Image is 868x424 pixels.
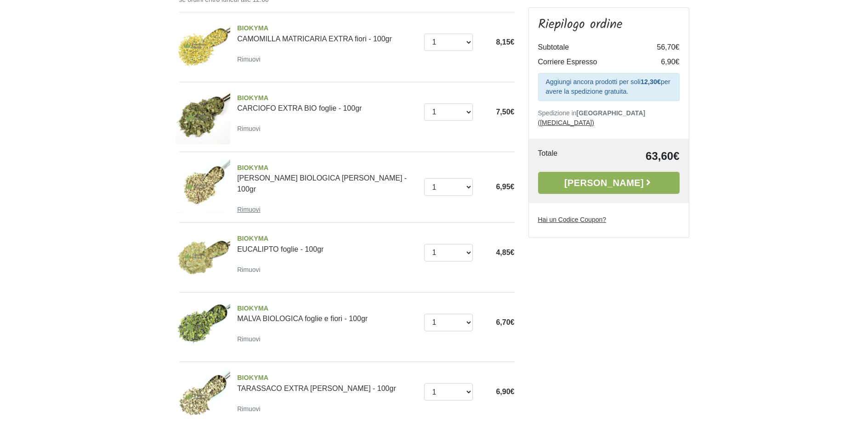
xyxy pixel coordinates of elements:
td: Totale [538,148,590,164]
td: Subtotale [538,40,643,55]
label: Hai un Codice Coupon? [538,215,607,225]
a: BIOKYMAMALVA BIOLOGICA foglie e fiori - 100gr [237,304,417,323]
td: 56,70€ [643,40,680,55]
a: [PERSON_NAME] [538,172,680,194]
span: BIOKYMA [237,373,417,383]
small: Rimuovi [237,266,261,273]
a: BIOKYMACARCIOFO EXTRA BIO foglie - 100gr [237,93,417,113]
img: MALVA BIOLOGICA foglie e fiori - 100gr [176,300,231,355]
u: Hai un Codice Coupon? [538,216,607,223]
span: BIOKYMA [237,93,417,103]
a: BIOKYMA[PERSON_NAME] BIOLOGICA [PERSON_NAME] - 100gr [237,163,417,193]
span: 7,50€ [496,108,514,116]
img: EUCALIPTO foglie - 100gr [176,230,231,285]
strong: 12,30€ [641,78,661,85]
span: 6,90€ [496,388,514,396]
td: 63,60€ [590,148,680,164]
img: CAMOMILLA MATRICARIA EXTRA fiori - 100gr [176,20,231,74]
a: Rimuovi [237,123,264,134]
a: Rimuovi [237,403,264,414]
span: BIOKYMA [237,23,417,34]
b: [GEOGRAPHIC_DATA] [577,109,646,117]
span: 6,95€ [496,183,514,191]
td: 6,90€ [643,55,680,69]
a: Rimuovi [237,53,264,65]
span: BIOKYMA [237,304,417,314]
a: ([MEDICAL_DATA]) [538,119,594,126]
a: BIOKYMACAMOMILLA MATRICARIA EXTRA fiori - 100gr [237,23,417,43]
td: Corriere Espresso [538,55,643,69]
div: Aggiungi ancora prodotti per soli per avere la spedizione gratuita. [538,73,680,101]
small: Rimuovi [237,335,261,343]
h3: Riepilogo ordine [538,17,680,33]
img: CICORIA BIOLOGICA radice - 100gr [176,159,231,214]
span: BIOKYMA [237,163,417,173]
small: Rimuovi [237,56,261,63]
span: 4,85€ [496,249,514,256]
small: Rimuovi [237,405,261,413]
span: 8,15€ [496,38,514,46]
img: CARCIOFO EXTRA BIO foglie - 100gr [176,90,231,144]
a: BIOKYMAEUCALIPTO foglie - 100gr [237,234,417,253]
a: Rimuovi [237,333,264,345]
span: BIOKYMA [237,234,417,244]
small: Rimuovi [237,206,261,213]
a: BIOKYMATARASSACO EXTRA [PERSON_NAME] - 100gr [237,373,417,392]
a: Rimuovi [237,204,264,215]
span: 6,70€ [496,318,514,326]
a: Rimuovi [237,264,264,275]
p: Spedizione in [538,108,680,128]
small: Rimuovi [237,125,261,132]
img: TARASSACO EXTRA radice - 100gr [176,369,231,424]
